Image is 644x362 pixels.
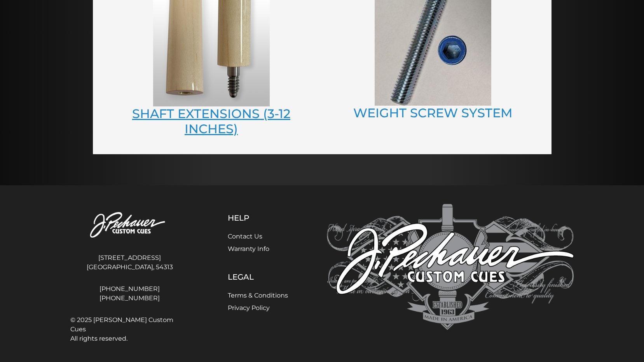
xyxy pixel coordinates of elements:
[228,233,262,240] a: Contact Us
[70,315,189,343] span: © 2025 [PERSON_NAME] Custom Cues All rights reserved.
[70,204,189,247] img: Pechauer Custom Cues
[70,284,189,294] a: [PHONE_NUMBER]
[228,272,288,282] h5: Legal
[228,304,270,312] a: Privacy Policy
[70,294,189,303] a: [PHONE_NUMBER]
[132,106,290,136] a: SHAFT EXTENSIONS (3-12 INCHES)
[228,292,288,299] a: Terms & Conditions
[353,105,513,120] a: WEIGHT SCREW SYSTEM
[327,204,574,330] img: Pechauer Custom Cues
[228,245,269,252] a: Warranty Info
[70,250,189,275] address: [STREET_ADDRESS] [GEOGRAPHIC_DATA], 54313
[228,213,288,223] h5: Help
